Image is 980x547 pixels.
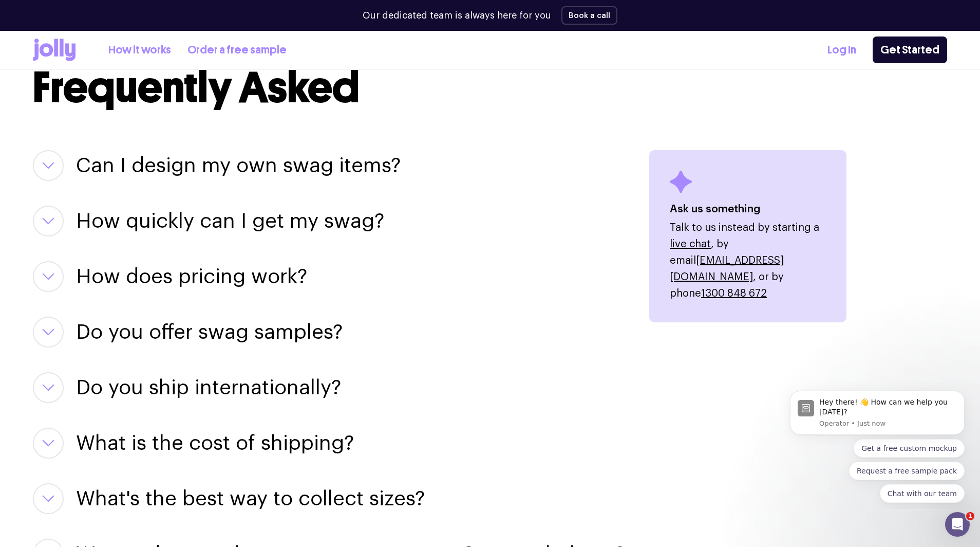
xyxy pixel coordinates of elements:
[775,381,980,509] iframe: Intercom notifications message
[187,42,287,59] a: Order a free sample
[966,512,974,520] span: 1
[701,288,767,299] a: 1300 848 672
[873,37,947,63] a: Get Started
[76,372,341,403] button: Do you ship internationally?
[670,256,784,282] a: [EMAIL_ADDRESS][DOMAIN_NAME]
[76,317,343,348] button: Do you offer swag samples?
[76,150,401,181] button: Can I design my own swag items?
[670,236,711,252] button: live chat
[33,66,947,109] h2: Frequently Asked
[561,6,617,25] button: Book a call
[76,261,307,292] button: How does pricing work?
[76,206,384,236] button: How quickly can I get my swag?
[76,428,354,459] button: What is the cost of shipping?
[76,483,425,514] button: What's the best way to collect sizes?
[670,201,826,217] h4: Ask us something
[827,42,856,59] a: Log In
[363,9,551,23] p: Our dedicated team is always here for you
[945,512,970,537] iframe: Intercom live chat
[108,42,171,59] a: How it works
[670,220,826,302] p: Talk to us instead by starting a , by email , or by phone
